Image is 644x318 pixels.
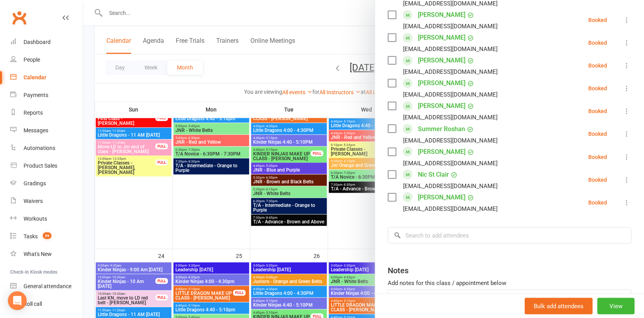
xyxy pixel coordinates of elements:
[10,51,83,69] a: People
[10,192,83,210] a: Waivers
[403,21,498,31] div: [EMAIL_ADDRESS][DOMAIN_NAME]
[24,283,71,289] div: General attendance
[588,86,607,91] div: Booked
[24,110,43,116] div: Reports
[24,301,42,307] div: Roll call
[403,44,498,54] div: [EMAIL_ADDRESS][DOMAIN_NAME]
[388,278,631,288] div: Add notes for this class / appointment below
[418,168,449,181] a: Nic St Clair
[588,108,607,114] div: Booked
[10,69,83,86] a: Calendar
[418,9,465,21] a: [PERSON_NAME]
[10,157,83,175] a: Product Sales
[10,175,83,192] a: Gradings
[24,233,38,239] div: Tasks
[24,74,46,80] div: Calendar
[24,251,52,257] div: What's New
[388,227,631,244] input: Search to add attendees
[597,298,635,314] button: View
[10,245,83,263] a: What's New
[10,295,83,313] a: Roll call
[588,131,607,137] div: Booked
[418,191,465,204] a: [PERSON_NAME]
[8,291,27,310] div: Open Intercom Messenger
[10,139,83,157] a: Automations
[10,86,83,104] a: Payments
[403,204,498,214] div: [EMAIL_ADDRESS][DOMAIN_NAME]
[403,67,498,77] div: [EMAIL_ADDRESS][DOMAIN_NAME]
[588,17,607,23] div: Booked
[403,181,498,191] div: [EMAIL_ADDRESS][DOMAIN_NAME]
[388,265,409,276] div: Notes
[9,8,29,27] a: Clubworx
[588,40,607,46] div: Booked
[10,122,83,139] a: Messages
[10,210,83,228] a: Workouts
[10,228,83,245] a: Tasks 39
[10,278,83,295] a: General attendance kiosk mode
[588,200,607,205] div: Booked
[525,298,593,314] button: Bulk add attendees
[418,123,465,135] a: Summer Roshan
[588,177,607,183] div: Booked
[403,135,498,146] div: [EMAIL_ADDRESS][DOMAIN_NAME]
[24,198,43,204] div: Waivers
[418,146,465,158] a: [PERSON_NAME]
[43,232,51,239] span: 39
[588,154,607,160] div: Booked
[24,163,57,169] div: Product Sales
[418,77,465,90] a: [PERSON_NAME]
[588,63,607,68] div: Booked
[24,57,40,63] div: People
[24,39,51,45] div: Dashboard
[24,180,46,186] div: Gradings
[10,33,83,51] a: Dashboard
[418,31,465,44] a: [PERSON_NAME]
[403,158,498,168] div: [EMAIL_ADDRESS][DOMAIN_NAME]
[24,145,55,151] div: Automations
[403,112,498,122] div: [EMAIL_ADDRESS][DOMAIN_NAME]
[403,90,498,100] div: [EMAIL_ADDRESS][DOMAIN_NAME]
[10,104,83,122] a: Reports
[418,100,465,112] a: [PERSON_NAME]
[24,92,48,98] div: Payments
[418,54,465,67] a: [PERSON_NAME]
[24,216,47,222] div: Workouts
[24,127,48,133] div: Messages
